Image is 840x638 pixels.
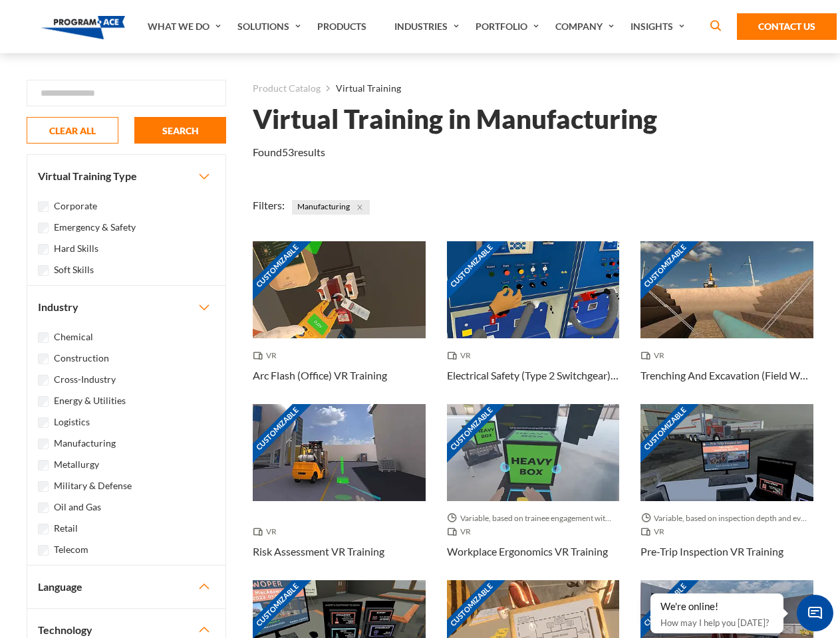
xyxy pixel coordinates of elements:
span: Variable, based on inspection depth and event interaction. [640,512,813,525]
input: Oil and Gas [38,502,49,513]
img: Program-Ace [41,16,126,39]
label: Soft Skills [54,263,94,277]
input: Telecom [38,545,49,556]
a: Contact Us [737,13,837,40]
input: Metallurgy [38,460,49,471]
em: 53 [282,146,294,158]
h3: Risk Assessment VR Training [253,544,384,560]
a: Product Catalog [253,80,321,97]
input: Logistics [38,417,49,428]
span: Filters: [253,199,285,211]
input: Manufacturing [38,439,49,449]
a: Customizable Thumbnail - Pre-Trip Inspection VR Training Variable, based on inspection depth and ... [640,404,813,580]
h3: Pre-Trip Inspection VR Training [640,544,783,560]
h3: Trenching And Excavation (Field Work) VR Training [640,368,813,383]
a: Customizable Thumbnail - Trenching And Excavation (Field Work) VR Training VR Trenching And Excav... [640,241,813,404]
span: VR [640,349,670,362]
button: Virtual Training Type [27,155,225,197]
span: VR [447,349,476,362]
span: Variable, based on trainee engagement with exercises. [447,512,620,525]
label: Manufacturing [54,436,116,451]
h3: Arc Flash (Office) VR Training [253,368,387,383]
span: Chat Widget [797,595,833,631]
label: Cross-Industry [54,372,116,387]
label: Chemical [54,330,93,344]
span: VR [253,525,282,538]
label: Corporate [54,199,97,213]
span: VR [640,525,670,538]
label: Oil and Gas [54,500,101,514]
h3: Workplace Ergonomics VR Training [447,544,608,560]
input: Cross-Industry [38,375,49,385]
a: Customizable Thumbnail - Workplace Ergonomics VR Training Variable, based on trainee engagement w... [447,404,620,580]
span: VR [253,349,282,362]
input: Energy & Utilities [38,396,49,407]
label: Logistics [54,415,90,429]
label: Hard Skills [54,241,98,256]
h3: Electrical Safety (Type 2 Switchgear) VR Training [447,368,620,383]
input: Emergency & Safety [38,223,49,233]
div: We're online! [660,600,773,613]
label: Telecom [54,542,88,557]
span: Manufacturing [292,200,370,215]
input: Soft Skills [38,265,49,276]
button: Language [27,566,225,608]
label: Metallurgy [54,457,99,472]
input: Construction [38,354,49,364]
button: Industry [27,286,225,328]
input: Corporate [38,201,49,212]
a: Customizable Thumbnail - Electrical Safety (Type 2 Switchgear) VR Training VR Electrical Safety (... [447,241,620,404]
p: Found results [253,144,325,160]
label: Retail [54,521,78,536]
input: Chemical [38,332,49,343]
input: Military & Defense [38,481,49,492]
li: Virtual Training [321,80,401,97]
label: Energy & Utilities [54,393,126,408]
span: VR [447,525,476,538]
input: Hard Skills [38,244,49,255]
p: How may I help you [DATE]? [660,615,773,631]
button: CLEAR ALL [27,117,118,144]
input: Retail [38,524,49,534]
h1: Virtual Training in Manufacturing [253,108,657,131]
label: Military & Defense [54,478,132,493]
a: Customizable Thumbnail - Risk Assessment VR Training VR Risk Assessment VR Training [253,404,426,580]
button: Close [352,200,367,215]
label: Emergency & Safety [54,220,136,235]
a: Customizable Thumbnail - Arc Flash (Office) VR Training VR Arc Flash (Office) VR Training [253,241,426,404]
label: Construction [54,351,109,366]
nav: breadcrumb [253,80,813,97]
